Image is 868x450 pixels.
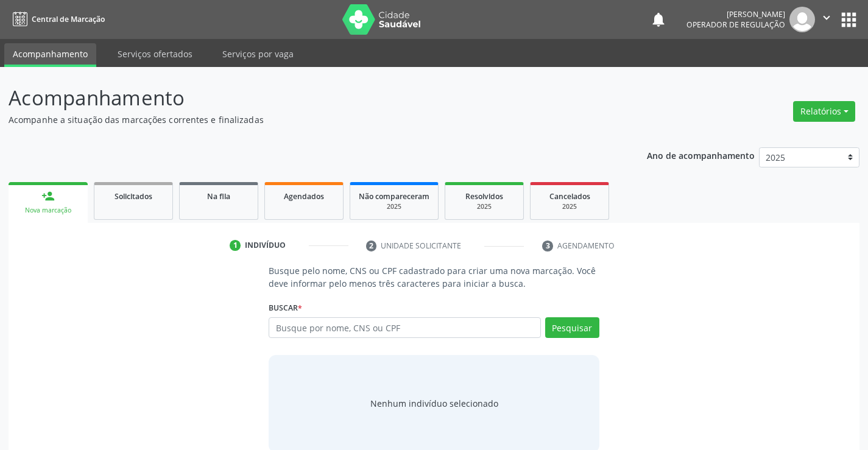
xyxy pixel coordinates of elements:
[650,11,667,28] button: notifications
[9,83,604,113] p: Acompanhamento
[686,9,785,19] div: [PERSON_NAME]
[545,317,599,338] button: Pesquisar
[269,264,599,290] p: Busque pelo nome, CNS ou CPF cadastrado para criar uma nova marcação. Você deve informar pelo men...
[230,240,241,251] div: 1
[269,317,540,338] input: Busque por nome, CNS ou CPF
[207,191,230,202] span: Na fila
[9,113,604,126] p: Acompanhe a situação das marcações correntes e finalizadas
[789,7,815,32] img: img
[32,14,105,24] span: Central de Marcação
[41,189,55,203] div: person_add
[370,397,498,410] div: Nenhum indivíduo selecionado
[4,43,96,67] a: Acompanhamento
[269,298,302,317] label: Buscar
[17,206,79,215] div: Nova marcação
[115,191,152,202] span: Solicitados
[549,191,590,202] span: Cancelados
[454,202,515,211] div: 2025
[793,101,855,122] button: Relatórios
[284,191,324,202] span: Agendados
[465,191,503,202] span: Resolvidos
[815,7,838,32] button: 
[838,9,859,30] button: apps
[647,147,755,163] p: Ano de acompanhamento
[245,240,286,251] div: Indivíduo
[214,43,302,65] a: Serviços por vaga
[109,43,201,65] a: Serviços ofertados
[9,9,105,29] a: Central de Marcação
[686,19,785,30] span: Operador de regulação
[820,11,833,24] i: 
[359,191,429,202] span: Não compareceram
[539,202,600,211] div: 2025
[359,202,429,211] div: 2025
